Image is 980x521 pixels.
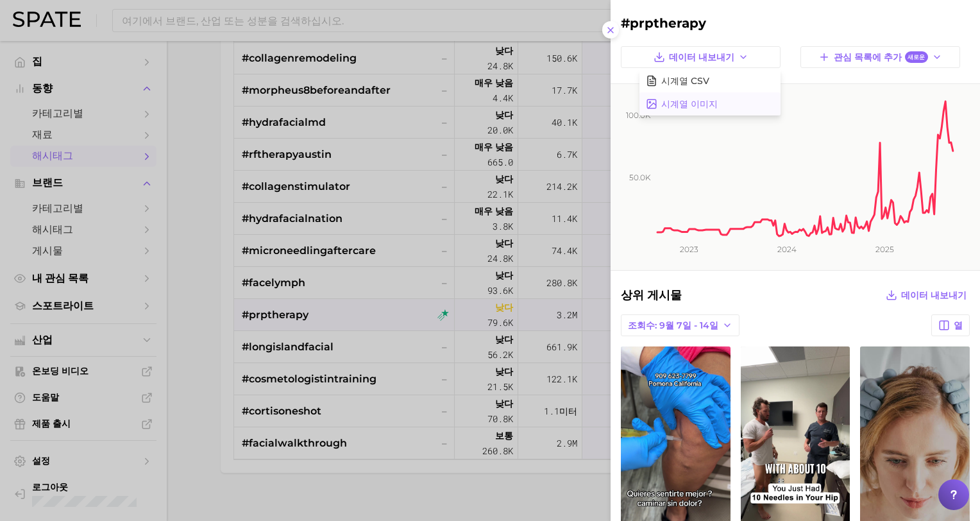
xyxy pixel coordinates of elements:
[621,46,781,68] button: 데이터 내보내기
[875,244,894,254] tspan: 2025
[777,244,797,254] tspan: 2024
[621,286,682,304] span: 상위 게시물
[834,52,902,63] font: 관심 목록에 추가
[800,46,960,68] button: 관심 목록에 추가새로운
[883,286,970,304] button: 데이터 내보내기
[661,99,718,110] span: 시계열 이미지
[661,76,709,87] span: 시계열 CSV
[931,314,970,336] button: 열
[639,69,781,115] div: 데이터 내보내기
[905,51,928,64] span: 새로운
[628,320,718,331] span: 조회수: 9월 7일 - 14일
[901,290,967,301] span: 데이터 내보내기
[621,15,970,31] h2: #prptherapy
[954,320,963,331] span: 열
[621,314,739,336] button: 조회수: 9월 7일 - 14일
[680,244,698,254] tspan: 2023
[629,173,651,182] tspan: 50.0k
[669,52,734,63] span: 데이터 내보내기
[626,110,651,120] tspan: 100.0k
